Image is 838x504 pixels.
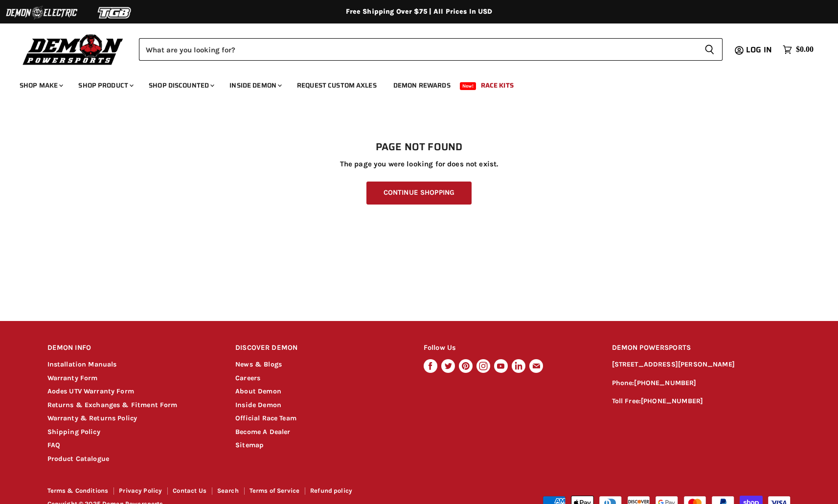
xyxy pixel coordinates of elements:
a: News & Blogs [235,360,282,368]
a: Contact Us [173,487,206,494]
a: Aodes UTV Warranty Form [47,387,134,395]
a: Inside Demon [235,401,281,409]
span: Log in [746,44,772,56]
div: Free Shipping Over $75 | All Prices In USD [28,7,811,16]
a: Warranty Form [47,374,98,382]
a: [PHONE_NUMBER] [634,379,696,387]
a: [PHONE_NUMBER] [641,397,703,405]
a: Sitemap [235,441,264,449]
ul: Main menu [12,71,811,95]
form: Product [139,38,723,61]
img: Demon Electric Logo 2 [5,3,78,22]
a: Continue Shopping [366,182,472,205]
a: Official Race Team [235,414,296,422]
a: Shop Make [12,75,69,95]
nav: Footer [47,487,420,498]
button: Search [697,38,723,61]
a: Terms of Service [249,487,299,494]
span: New! [460,82,476,90]
a: Terms & Conditions [47,487,109,494]
h2: DISCOVER DEMON [235,337,405,360]
h2: DEMON INFO [47,337,217,360]
a: Careers [235,374,260,382]
img: Demon Powersports [20,32,127,67]
a: Demon Rewards [386,75,458,95]
img: TGB Logo 2 [78,3,152,22]
a: Installation Manuals [47,360,117,368]
p: [STREET_ADDRESS][PERSON_NAME] [612,359,791,370]
a: Refund policy [310,487,352,494]
span: $0.00 [796,45,814,54]
a: Request Custom Axles [290,75,384,95]
a: Log in [742,46,778,54]
a: Inside Demon [222,75,288,95]
h2: DEMON POWERSPORTS [612,337,791,360]
a: Shop Product [71,75,139,95]
p: The page you were looking for does not exist. [47,160,791,168]
a: Product Catalogue [47,455,110,463]
a: Shipping Policy [47,428,100,436]
a: Shop Discounted [141,75,220,95]
p: Toll Free: [612,396,791,407]
a: $0.00 [778,43,818,57]
h2: Follow Us [424,337,593,360]
input: Search [139,38,697,61]
a: Privacy Policy [119,487,162,494]
a: FAQ [47,441,60,449]
h1: Page not found [47,141,791,153]
a: Race Kits [474,75,521,95]
a: Returns & Exchanges & Fitment Form [47,401,178,409]
a: Become A Dealer [235,428,290,436]
a: Warranty & Returns Policy [47,414,137,422]
a: Search [217,487,239,494]
a: About Demon [235,387,281,395]
p: Phone: [612,378,791,389]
